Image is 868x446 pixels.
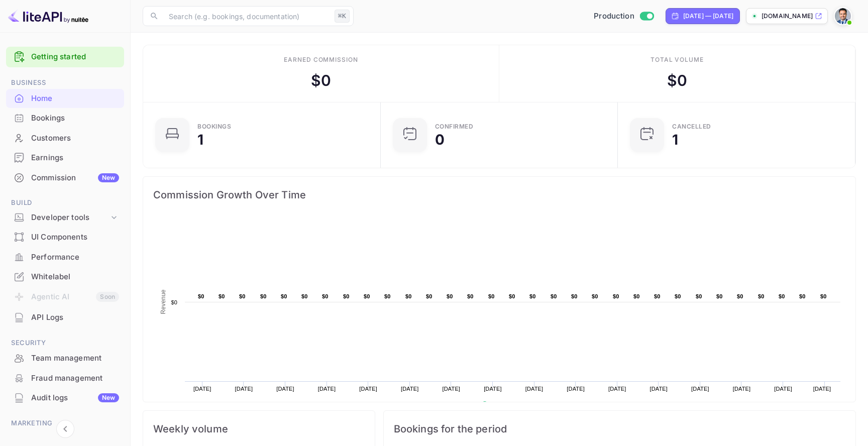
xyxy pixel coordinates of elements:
text: $0 [613,293,619,299]
div: $ 0 [667,69,687,92]
div: Bookings [197,124,231,130]
div: Confirmed [435,124,474,130]
span: Business [6,77,124,88]
a: Performance [6,248,124,266]
text: [DATE] [525,386,544,392]
text: [DATE] [774,386,792,392]
text: Revenue [491,401,517,408]
a: Fraud management [6,369,124,387]
div: [DATE] — [DATE] [683,12,733,21]
text: $0 [281,293,287,299]
text: $0 [820,293,827,299]
text: $0 [758,293,765,299]
span: Bookings for the period [394,421,845,437]
text: $0 [675,293,681,299]
span: Security [6,338,124,349]
text: [DATE] [401,386,419,392]
text: $0 [551,293,557,299]
text: $0 [633,293,640,299]
div: Home [31,93,119,104]
div: Getting started [6,47,124,67]
text: $0 [384,293,391,299]
div: $ 0 [311,69,331,92]
text: [DATE] [443,386,461,392]
div: Performance [6,248,124,267]
div: Home [6,89,124,108]
span: Weekly volume [153,421,365,437]
text: [DATE] [484,386,502,392]
text: [DATE] [567,386,585,392]
text: $0 [198,293,204,299]
a: API Logs [6,308,124,326]
div: Earned commission [284,55,358,64]
text: [DATE] [359,386,377,392]
div: Performance [31,252,119,263]
span: Production [594,11,634,22]
div: Customers [6,129,124,148]
div: Promo codes [31,433,119,444]
text: [DATE] [193,386,211,392]
div: New [98,173,119,182]
img: LiteAPI logo [8,8,88,24]
text: $0 [737,293,743,299]
a: Customers [6,129,124,147]
input: Search (e.g. bookings, documentation) [163,6,331,26]
text: $0 [696,293,702,299]
text: $0 [239,293,246,299]
div: Audit logs [31,392,119,404]
text: $0 [467,293,474,299]
div: New [98,393,119,402]
text: [DATE] [608,386,626,392]
text: [DATE] [650,386,668,392]
div: Bookings [6,108,124,128]
div: Earnings [6,148,124,168]
text: $0 [779,293,785,299]
div: Audit logsNew [6,388,124,408]
text: Revenue [160,289,167,314]
a: CommissionNew [6,168,124,187]
p: [DOMAIN_NAME] [762,12,813,21]
text: [DATE] [318,386,336,392]
div: 0 [435,133,445,147]
div: Developer tools [6,209,124,227]
div: Fraud management [6,369,124,388]
div: Fraud management [31,373,119,384]
text: [DATE] [813,386,831,392]
img: Santiago Moran Labat [835,8,851,24]
a: Audit logsNew [6,388,124,407]
a: Whitelabel [6,267,124,286]
text: [DATE] [235,386,253,392]
div: 1 [197,133,203,147]
text: $0 [529,293,536,299]
text: $0 [343,293,350,299]
div: Team management [31,353,119,364]
span: Build [6,197,124,208]
div: UI Components [6,228,124,247]
div: Total volume [650,55,704,64]
span: Commission Growth Over Time [153,187,845,203]
text: $0 [716,293,723,299]
div: Switch to Sandbox mode [590,11,658,22]
div: Customers [31,133,119,144]
div: CANCELLED [672,124,711,130]
text: [DATE] [691,386,709,392]
text: $0 [799,293,806,299]
text: $0 [447,293,453,299]
text: $0 [171,299,177,305]
div: Whitelabel [31,271,119,283]
div: API Logs [6,308,124,327]
div: ⌘K [335,10,350,23]
text: $0 [509,293,515,299]
span: Marketing [6,418,124,429]
text: $0 [654,293,661,299]
text: $0 [219,293,225,299]
text: $0 [322,293,329,299]
text: $0 [592,293,598,299]
a: Getting started [31,51,119,63]
text: $0 [426,293,432,299]
text: $0 [260,293,267,299]
text: $0 [488,293,495,299]
button: Collapse navigation [56,420,74,438]
text: $0 [571,293,578,299]
text: $0 [364,293,370,299]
